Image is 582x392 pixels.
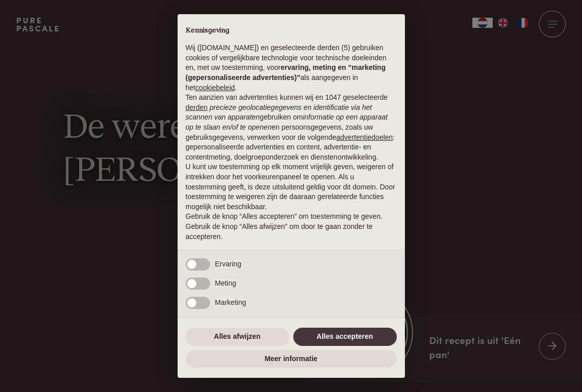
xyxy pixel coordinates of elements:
em: precieze geolocatiegegevens en identificatie via het scannen van apparaten [186,103,372,122]
span: Ervaring [215,260,242,268]
button: derden [186,103,208,113]
span: Marketing [215,298,246,306]
button: Alles afwijzen [186,328,289,346]
h2: Kennisgeving [186,26,397,35]
p: Gebruik de knop “Alles accepteren” om toestemming te geven. Gebruik de knop “Alles afwijzen” om d... [186,212,397,242]
p: Wij ([DOMAIN_NAME]) en geselecteerde derden (5) gebruiken cookies of vergelijkbare technologie vo... [186,43,397,93]
span: Meting [215,279,236,287]
a: cookiebeleid [195,84,235,92]
p: Ten aanzien van advertenties kunnen wij en 1047 geselecteerde gebruiken om en persoonsgegevens, z... [186,93,397,162]
button: Alles accepteren [293,328,397,346]
p: U kunt uw toestemming op elk moment vrijelijk geven, weigeren of intrekken door het voorkeurenpan... [186,162,397,212]
button: Meer informatie [186,350,397,368]
em: informatie op een apparaat op te slaan en/of te openen [186,113,388,131]
strong: ervaring, meting en “marketing (gepersonaliseerde advertenties)” [186,63,386,82]
button: advertentiedoelen [336,133,393,143]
